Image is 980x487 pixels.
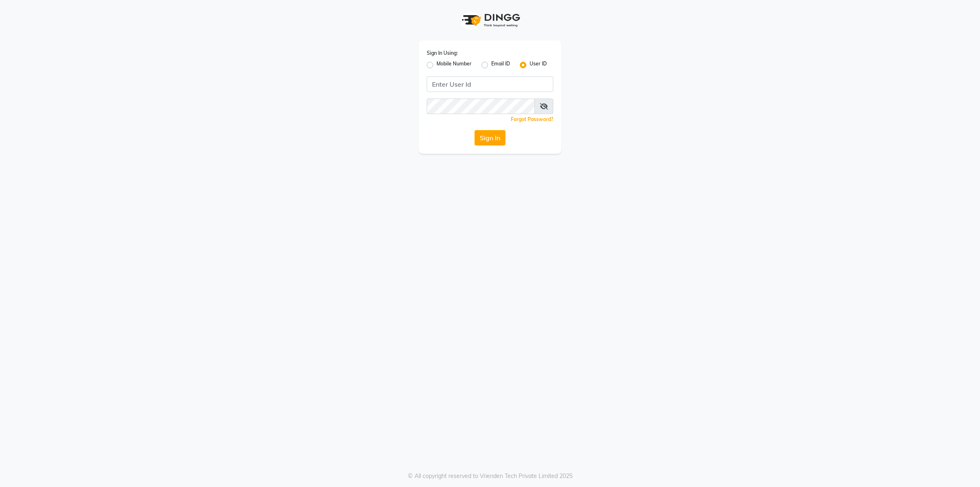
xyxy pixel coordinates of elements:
label: Mobile Number [437,60,472,70]
button: Sign In [474,130,506,146]
input: Username [427,99,535,114]
input: Username [427,76,553,92]
label: User ID [530,60,547,70]
img: logo1.svg [457,8,523,32]
label: Email ID [491,60,510,70]
label: Sign In Using: [427,49,458,57]
a: Forgot Password? [511,116,553,122]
